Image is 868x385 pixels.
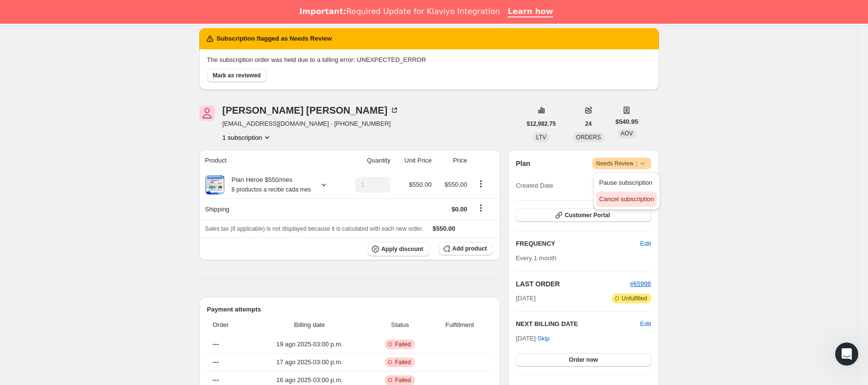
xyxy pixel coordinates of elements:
span: $550.00 [409,181,432,188]
button: Cancel subscription [596,192,657,207]
p: The subscription order was held due to a billing error: UNEXPECTED_ERROR [207,55,651,65]
th: Order [207,314,249,336]
h2: Subscription flagged as Needs Review [217,34,332,44]
span: $540.95 [615,117,638,127]
h2: FREQUENCY [516,239,640,249]
h2: LAST ORDER [516,279,630,289]
span: [DATE] [516,294,536,303]
span: $12,982.75 [527,120,556,128]
h2: Plan [516,159,530,168]
span: --- [213,341,219,348]
button: Skip [532,331,555,346]
span: LTV [536,134,546,141]
span: AOV [621,130,633,137]
button: Product actions [473,178,489,189]
span: Failed [395,341,411,348]
span: Cancel subscription [599,195,654,203]
h2: NEXT BILLING DATE [516,319,640,329]
span: Edit [640,239,651,249]
span: | [636,160,637,167]
span: Created Date [516,181,553,191]
span: $0.00 [451,206,467,213]
span: Add product [452,245,487,252]
span: 19 ago 2025 · 03:00 p.m. [252,340,368,349]
button: #65998 [630,279,651,289]
button: Mark as reviewed [207,69,267,82]
button: Customer Portal [516,208,651,222]
iframe: Intercom live chat [835,342,858,366]
span: [DATE] · [516,335,550,342]
a: #65998 [630,280,651,287]
h2: Payment attempts [207,305,493,314]
span: Every 1 month [516,254,556,262]
span: Billing date [252,320,368,330]
th: Shipping [199,198,343,220]
a: Learn how [508,7,553,17]
div: [PERSON_NAME] [PERSON_NAME] [223,105,399,115]
span: ERICK PATRICIO [199,105,215,121]
div: Required Update for Klaviyo Integration [299,7,500,16]
span: Status [374,320,427,330]
span: Customer Portal [565,211,610,219]
span: Sales tax (if applicable) is not displayed because it is calculated with each new order. [205,225,423,232]
span: 16 ago 2025 · 03:00 p.m. [252,375,368,385]
th: Product [199,150,343,171]
button: $12,982.75 [521,117,562,131]
img: product img [205,175,224,194]
button: 24 [580,117,598,131]
th: Price [434,150,470,171]
button: Order now [516,353,651,367]
button: Product actions [223,133,272,142]
span: --- [213,376,219,384]
span: Fulfillment [433,320,487,330]
button: Edit [640,319,651,329]
span: Failed [395,358,411,366]
button: Add product [439,242,493,255]
span: 24 [585,120,592,128]
span: Unfulfilled [622,295,647,302]
button: Edit [634,236,657,252]
div: Plan Héroe $550/mes [224,175,311,194]
b: Important: [299,7,346,16]
span: Needs Review [596,159,647,168]
span: Skip [538,334,550,343]
span: 17 ago 2025 · 03:00 p.m. [252,357,368,367]
span: $550.00 [445,181,467,188]
span: [EMAIL_ADDRESS][DOMAIN_NAME] · [PHONE_NUMBER] [223,119,399,129]
button: Pause subscription [596,175,657,191]
small: 8 productos a recibir cada mes [232,186,311,193]
th: Unit Price [393,150,434,171]
span: Pause subscription [599,179,652,186]
span: Apply discount [381,245,423,253]
button: Shipping actions [473,203,489,213]
span: Mark as reviewed [213,72,261,79]
span: Failed [395,376,411,384]
span: $550.00 [433,225,455,232]
span: ORDERS [576,134,601,141]
th: Quantity [342,150,393,171]
button: Apply discount [368,242,429,256]
span: --- [213,358,219,366]
span: Order now [569,356,598,364]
